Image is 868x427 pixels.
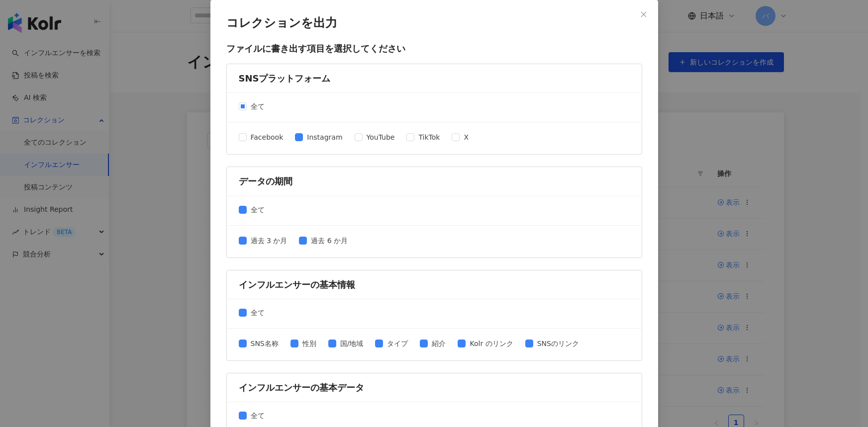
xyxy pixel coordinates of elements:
[303,132,346,143] span: Instagram
[247,204,269,215] span: 全て
[247,101,269,112] span: 全て
[247,307,269,318] span: 全て
[239,278,630,291] div: インフルエンサーの基本情報
[239,175,630,187] div: データの期間
[239,381,630,394] div: インフルエンサーの基本データ
[226,16,642,30] p: コレクションを出力
[460,132,473,143] span: X
[298,338,320,349] span: 性別
[428,338,450,349] span: 紹介
[307,235,352,246] span: 過去 6 か月
[247,235,291,246] span: 過去 3 か月
[640,11,647,18] span: close
[414,132,444,143] span: TikTok
[634,4,654,24] button: Close
[247,132,288,143] span: Facebook
[336,338,368,349] span: 国/地域
[239,72,630,85] div: SNSプラットフォーム
[466,338,517,349] span: Kolr のリンク
[247,338,283,349] span: SNS名称
[247,410,269,421] span: 全て
[363,132,399,143] span: YouTube
[533,338,583,349] span: SNSのリンク
[226,42,642,55] p: ファイルに書き出す項目を選択してください
[383,338,412,349] span: タイプ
